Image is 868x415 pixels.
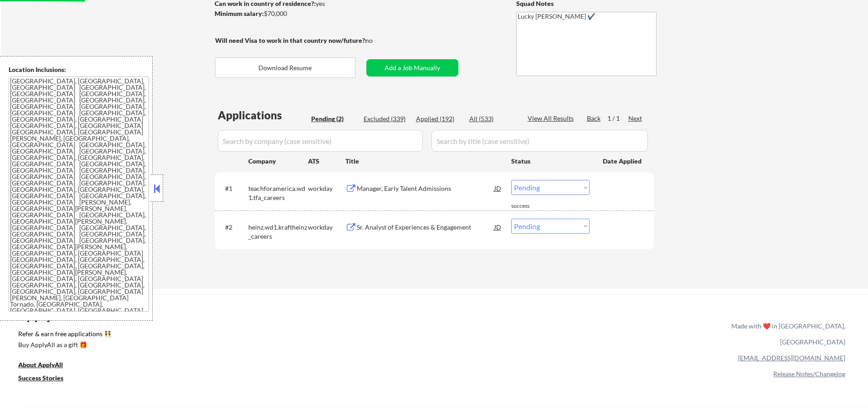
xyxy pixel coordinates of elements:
[416,114,462,123] div: Applied (192)
[215,9,366,18] div: $70,000
[215,36,367,44] strong: Will need Visa to work in that country now/future?:
[738,354,845,362] a: [EMAIL_ADDRESS][DOMAIN_NAME]
[18,361,63,369] u: About ApplyAll
[248,157,308,166] div: Company
[628,114,643,123] div: Next
[357,184,494,193] div: Manager, Early Talent Admissions
[215,57,355,78] button: Download Resume
[511,202,548,210] div: success
[364,114,409,123] div: Excluded (339)
[603,157,643,166] div: Date Applied
[215,10,264,17] strong: Minimum salary:
[528,114,576,123] div: View All Results
[9,65,149,74] div: Location Inclusions:
[18,331,541,340] a: Refer & earn free applications 👯‍♀️
[469,114,515,123] div: All (533)
[225,223,241,232] div: #2
[248,223,308,241] div: heinz.wd1.kraftheinz_careers
[773,370,845,378] a: Release Notes/Changelog
[248,184,308,202] div: teachforamerica.wd1.tfa_careers
[311,114,357,123] div: Pending (2)
[308,157,345,166] div: ATS
[218,130,423,152] input: Search by company (case sensitive)
[308,223,345,232] div: workday
[18,340,109,352] a: Buy ApplyAll as a gift 🎁
[18,307,80,323] div: ApplyAll
[18,374,63,382] u: Success Stories
[431,130,648,152] input: Search by title (case sensitive)
[511,153,590,169] div: Status
[493,219,503,235] div: JD
[587,114,601,123] div: Back
[18,374,76,385] a: Success Stories
[357,223,494,232] div: Sr. Analyst of Experiences & Engagement
[18,360,76,372] a: About ApplyAll
[493,180,503,196] div: JD
[225,184,241,193] div: #1
[728,318,845,350] div: Made with ❤️ in [GEOGRAPHIC_DATA], [GEOGRAPHIC_DATA]
[365,36,391,45] div: no
[308,184,345,193] div: workday
[345,157,503,166] div: Title
[18,342,109,348] div: Buy ApplyAll as a gift 🎁
[366,59,458,77] button: Add a Job Manually
[218,110,308,121] div: Applications
[607,114,628,123] div: 1 / 1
